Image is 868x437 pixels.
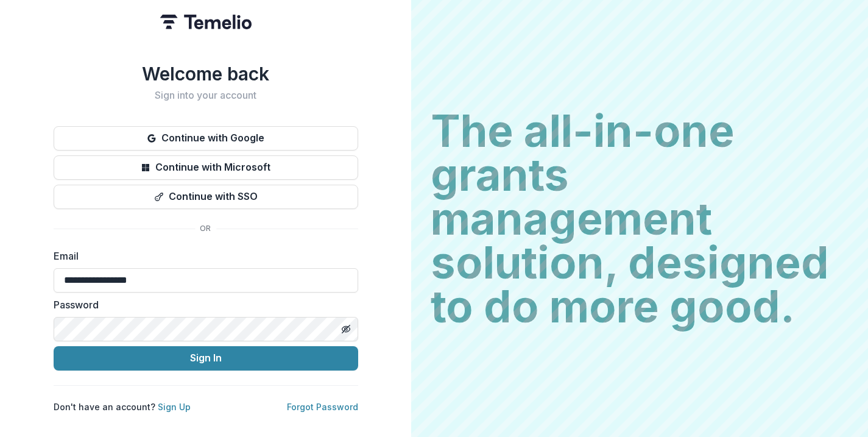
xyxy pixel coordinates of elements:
[54,249,351,263] label: Email
[160,15,252,29] img: Temelio
[287,402,358,412] a: Forgot Password
[54,346,358,371] button: Sign In
[54,63,358,85] h1: Welcome back
[54,155,358,180] button: Continue with Microsoft
[336,319,356,339] button: Toggle password visibility
[158,402,191,412] a: Sign Up
[54,400,191,413] p: Don't have an account?
[54,185,358,209] button: Continue with SSO
[54,126,358,151] button: Continue with Google
[54,297,351,312] label: Password
[54,90,358,101] h2: Sign into your account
